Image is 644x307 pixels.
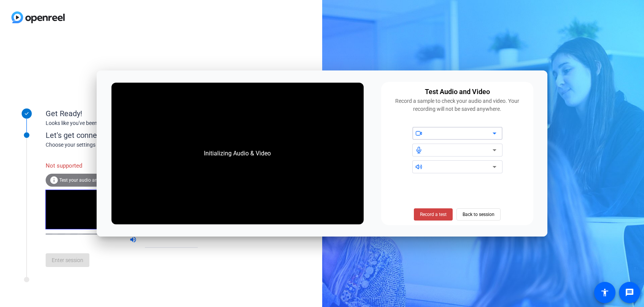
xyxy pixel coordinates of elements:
[425,86,490,97] div: Test Audio and Video
[420,211,447,218] span: Record a test
[196,141,278,166] div: Initializing Audio & Video
[59,177,112,183] span: Test your audio and video
[46,130,213,141] div: Let's get connected.
[46,141,213,149] div: Choose your settings
[463,207,495,222] span: Back to session
[600,288,609,297] mat-icon: accessibility
[46,158,129,174] div: Not supported
[625,288,634,297] mat-icon: message
[46,119,198,127] div: Looks like you've been invited to join
[49,176,59,185] mat-icon: info
[414,208,453,221] button: Record a test
[386,97,529,113] div: Record a sample to check your audio and video. Your recording will not be saved anywhere.
[129,236,138,245] mat-icon: volume_up
[46,108,198,119] div: Get Ready!
[456,208,501,221] button: Back to session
